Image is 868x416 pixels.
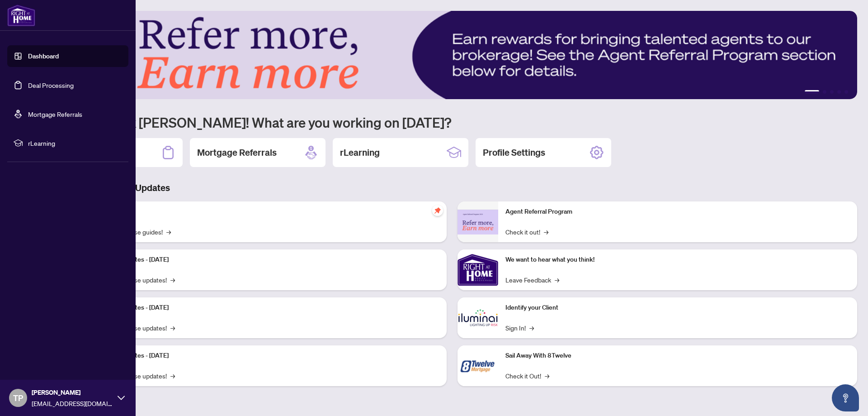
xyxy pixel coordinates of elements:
a: Check it out!→ [505,227,548,237]
span: → [555,275,559,285]
p: Self-Help [95,207,439,217]
img: Agent Referral Program [458,210,498,234]
button: Open asap [832,384,859,411]
a: Dashboard [28,52,59,60]
img: logo [7,5,35,26]
h2: Profile Settings [483,146,545,159]
h2: rLearning [340,146,380,159]
p: Sail Away With 8Twelve [505,351,850,361]
a: Mortgage Referrals [28,110,82,118]
span: pushpin [432,205,443,216]
img: Slide 0 [47,11,857,99]
a: Sign In!→ [505,323,534,333]
span: → [545,371,549,381]
h1: Welcome back [PERSON_NAME]! What are you working on [DATE]? [47,114,857,131]
button: 2 [823,90,826,94]
button: 4 [837,90,841,94]
p: Agent Referral Program [505,207,850,217]
span: → [170,275,175,285]
span: TP [13,392,23,404]
h3: Brokerage & Industry Updates [47,182,857,194]
span: [PERSON_NAME] [32,387,113,397]
span: → [166,227,171,237]
h2: Mortgage Referrals [197,146,277,159]
button: 3 [830,90,834,94]
img: Identify your Client [458,297,498,338]
span: → [529,323,534,333]
span: [EMAIL_ADDRESS][DOMAIN_NAME] [32,398,113,408]
span: → [170,323,175,333]
button: 1 [805,90,819,94]
p: We want to hear what you think! [505,255,850,265]
a: Deal Processing [28,81,74,89]
a: Leave Feedback→ [505,275,559,285]
span: rLearning [28,138,122,148]
img: Sail Away With 8Twelve [458,345,498,386]
a: Check it Out!→ [505,371,549,381]
span: → [170,371,175,381]
span: → [544,227,548,237]
img: We want to hear what you think! [458,249,498,290]
p: Platform Updates - [DATE] [95,351,439,361]
button: 5 [844,90,848,94]
p: Platform Updates - [DATE] [95,303,439,313]
p: Platform Updates - [DATE] [95,255,439,265]
p: Identify your Client [505,303,850,313]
